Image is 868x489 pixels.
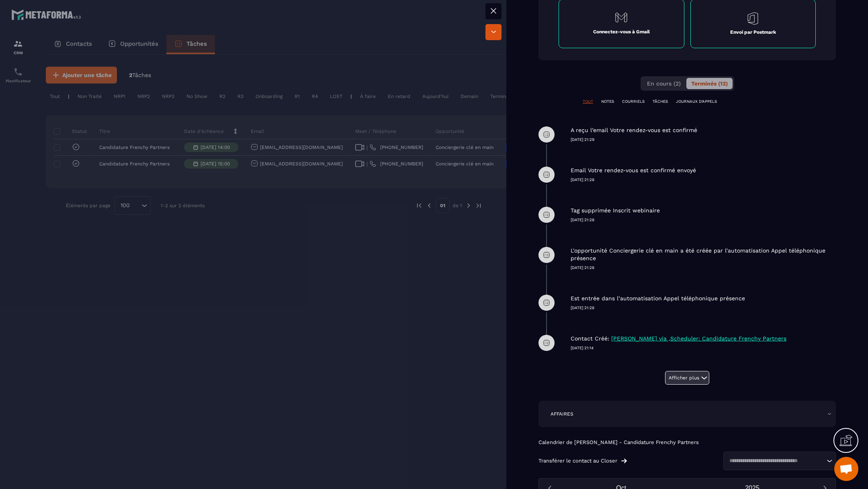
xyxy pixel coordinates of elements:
[653,99,668,104] p: TÂCHES
[571,217,836,223] p: [DATE] 21:28
[622,99,645,104] p: COURRIELS
[676,99,717,104] p: JOURNAUX D'APPELS
[730,29,776,35] p: Envoi par Postmark
[571,305,836,311] p: [DATE] 21:28
[571,167,696,174] p: Email Votre rendez-vous est confirmé envoyé
[611,335,786,342] p: [PERSON_NAME] via ,Scheduler: Candidature Frenchy Partners
[723,452,836,470] div: Search for option
[571,345,836,351] p: [DATE] 21:14
[686,78,733,89] button: Terminés (12)
[571,265,836,271] p: [DATE] 21:28
[571,137,836,143] p: [DATE] 21:29
[571,126,697,134] p: A reçu l’email Votre rendez-vous est confirmé
[551,411,573,417] p: AFFAIRES
[665,371,709,385] button: Afficher plus
[583,99,593,104] p: TOUT
[538,458,617,464] p: Transférer le contact au Closer
[593,29,650,35] p: Connectez-vous à Gmail
[571,295,745,302] p: Est entrée dans l’automatisation Appel téléphonique présence
[571,177,836,183] p: [DATE] 21:28
[647,80,681,87] span: En cours (2)
[834,457,858,481] div: Ouvrir le chat
[538,439,836,446] p: Calendrier de [PERSON_NAME] - Candidature Frenchy Partners
[571,335,609,342] p: Contact Créé:
[571,207,660,214] p: Tag supprimée Inscrit webinaire
[727,457,825,465] input: Search for option
[691,80,728,87] span: Terminés (12)
[601,99,614,104] p: NOTES
[571,247,834,262] p: L'opportunité Conciergerie clé en main a été créée par l'automatisation Appel téléphonique présence
[642,78,686,89] button: En cours (2)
